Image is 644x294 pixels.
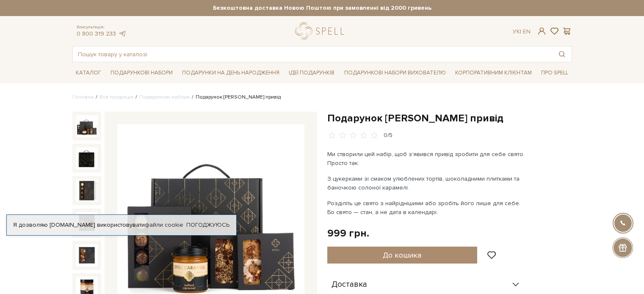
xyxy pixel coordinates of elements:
[7,221,236,229] div: Я дозволяю [DOMAIN_NAME] використовувати
[76,115,98,137] img: Подарунок Солодкий привід
[139,94,190,100] a: Подарункові набори
[327,199,526,217] p: Розділіть це свято з найріднішими або зробіть його лише для себе. Бо свято — стан, а не дата в ка...
[520,28,521,35] span: |
[186,221,229,229] a: Погоджуюсь
[327,247,478,264] button: До кошика
[107,66,176,80] a: Подарункові набори
[190,93,281,101] li: Подарунок [PERSON_NAME] привід
[179,66,283,80] a: Подарунки на День народження
[285,66,338,80] a: Ідеї подарунків
[523,28,531,35] a: En
[73,47,552,62] input: Пошук товару у каталозі
[77,25,127,30] span: Консультація:
[295,22,348,40] a: logo
[384,132,392,140] div: 0/5
[383,250,421,260] span: До кошика
[72,94,94,100] a: Головна
[327,174,526,192] p: З цукерками зі смаком улюблених тортів, шоколадними плитками та баночкою солоної карамелі.
[538,66,572,80] a: Про Spell
[327,227,369,240] div: 999 грн.
[76,212,98,234] img: Подарунок Солодкий привід
[72,66,105,80] a: Каталог
[452,66,535,80] a: Корпоративним клієнтам
[100,94,133,100] a: Вся продукція
[341,66,449,80] a: Подарункові набори вихователю
[513,28,531,36] div: Ук
[76,244,98,266] img: Подарунок Солодкий привід
[76,179,98,201] img: Подарунок Солодкий привід
[552,47,572,62] button: Пошук товару у каталозі
[77,30,116,37] a: 0 800 319 233
[332,281,367,289] span: Доставка
[145,221,183,228] a: файли cookie
[76,147,98,169] img: Подарунок Солодкий привід
[72,4,572,12] strong: Безкоштовна доставка Новою Поштою при замовленні від 2000 гривень
[327,112,572,125] h1: Подарунок [PERSON_NAME] привід
[327,150,526,168] p: Ми створили цей набір, щоб зʼявився привід зробити для себе свято. Просто так.
[118,30,127,37] a: telegram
